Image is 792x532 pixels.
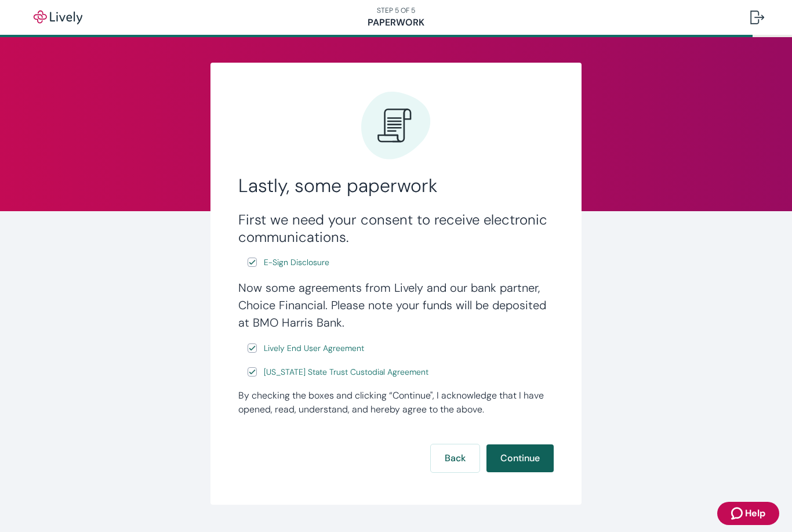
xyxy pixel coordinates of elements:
span: E-Sign Disclosure [264,256,329,269]
button: Back [431,444,479,472]
a: e-sign disclosure document [261,341,366,356]
img: Lively [26,10,90,24]
h2: Lastly, some paperwork [238,174,554,197]
svg: Zendesk support icon [731,506,745,520]
span: Help [745,506,765,520]
button: Continue [486,444,554,472]
button: Zendesk support iconHelp [717,502,779,525]
a: e-sign disclosure document [261,255,332,270]
button: Log out [741,3,773,31]
h3: First we need your consent to receive electronic communications. [238,211,554,246]
div: By checking the boxes and clicking “Continue", I acknowledge that I have opened, read, understand... [238,389,554,417]
span: [US_STATE] State Trust Custodial Agreement [264,366,428,378]
span: Lively End User Agreement [264,342,364,354]
a: e-sign disclosure document [261,365,431,379]
h4: Now some agreements from Lively and our bank partner, Choice Financial. Please note your funds wi... [238,279,554,331]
